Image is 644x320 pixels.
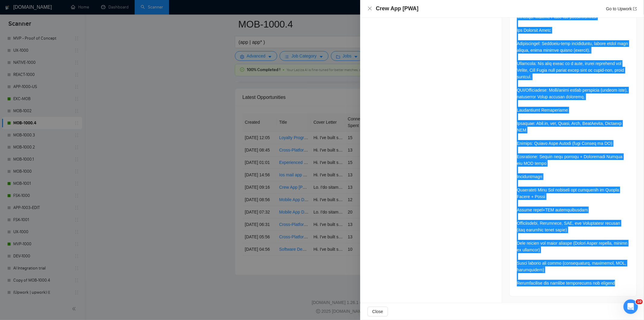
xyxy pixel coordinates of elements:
span: 10 [636,299,643,304]
span: close [367,6,372,11]
a: Go to Upworkexport [606,6,637,11]
span: export [633,7,637,11]
button: Close [367,6,372,11]
iframe: Intercom live chat [623,299,638,314]
h4: Crew App [PWA] [376,5,418,12]
span: Close [372,308,383,315]
button: Close [367,307,388,316]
